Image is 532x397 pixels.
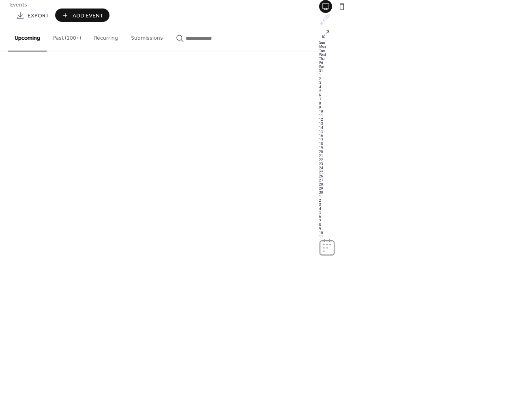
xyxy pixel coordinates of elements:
[28,12,49,20] span: Export
[319,53,532,57] div: Wed
[319,109,532,113] div: 10
[319,186,532,190] div: 29
[319,93,532,97] div: 6
[319,126,532,130] div: 14
[8,22,47,51] button: Upcoming
[319,65,532,69] div: Sat
[10,9,55,22] a: Export
[319,117,532,122] div: 12
[319,227,532,231] div: 9
[319,101,532,105] div: 8
[319,207,532,211] div: 4
[319,235,532,239] div: 11
[319,194,532,198] div: 1
[319,170,532,174] div: 25
[319,219,532,223] div: 7
[319,198,532,203] div: 2
[55,9,109,22] button: Add Event
[319,158,532,162] div: 22
[319,97,532,101] div: 7
[319,215,532,219] div: 6
[124,22,169,51] button: Submissions
[319,138,532,142] div: 17
[319,174,532,178] div: 26
[319,69,532,73] div: 31
[319,211,532,215] div: 5
[319,178,532,182] div: 27
[319,61,532,65] div: Fri
[319,182,532,186] div: 28
[319,73,532,77] div: 1
[88,22,124,51] button: Recurring
[319,142,532,146] div: 18
[319,154,532,158] div: 21
[319,134,532,138] div: 16
[47,22,88,51] button: Past (100+)
[319,89,532,93] div: 5
[319,122,532,126] div: 13
[319,57,532,61] div: Thu
[319,166,532,170] div: 24
[319,77,532,81] div: 2
[319,130,532,134] div: 15
[319,45,532,49] div: Mon
[319,162,532,166] div: 23
[319,41,532,45] div: Sun
[319,190,532,194] div: 30
[319,105,532,109] div: 9
[319,203,532,207] div: 3
[73,12,103,20] span: Add Event
[319,81,532,85] div: 3
[319,113,532,117] div: 11
[55,16,109,20] a: Add Event
[319,49,532,53] div: Tue
[319,146,532,150] div: 19
[319,231,532,235] div: 10
[319,223,532,227] div: 8
[319,85,532,89] div: 4
[319,150,532,154] div: 20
